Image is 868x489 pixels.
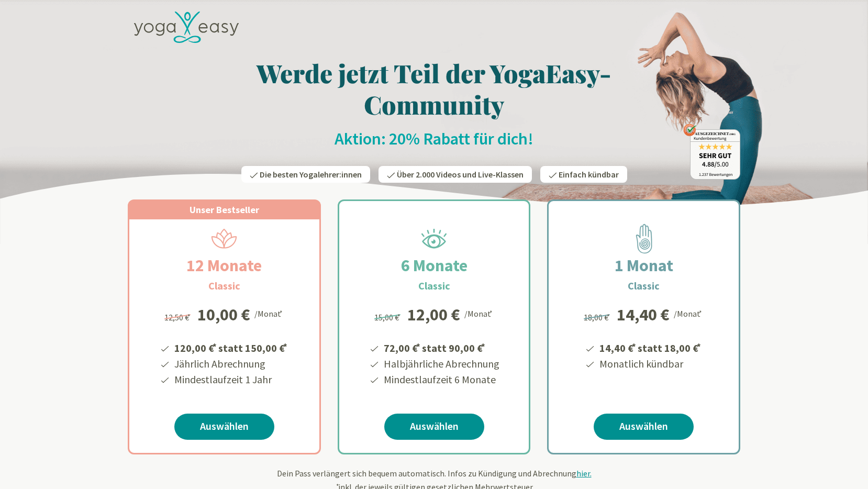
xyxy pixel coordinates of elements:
div: /Monat [254,306,284,320]
h3: Classic [628,278,660,294]
div: /Monat [674,306,704,320]
img: ausgezeichnet_badge.png [683,124,740,180]
li: 14,40 € statt 18,00 € [598,338,703,356]
span: Unser Bestseller [190,204,259,216]
span: Die besten Yogalehrer:innen [260,169,362,180]
div: 14,40 € [617,306,670,323]
li: 120,00 € statt 150,00 € [173,338,289,356]
li: 72,00 € statt 90,00 € [382,338,499,356]
span: Einfach kündbar [559,169,619,180]
h2: 12 Monate [161,253,287,278]
li: Monatlich kündbar [598,356,703,372]
span: hier. [576,468,592,479]
span: Über 2.000 Videos und Live-Klassen [397,169,524,180]
h3: Classic [418,278,450,294]
div: /Monat [464,306,494,320]
h3: Classic [208,278,240,294]
h2: 1 Monat [589,253,698,278]
a: Auswählen [174,414,274,440]
h2: 6 Monate [376,253,493,278]
span: 18,00 € [584,312,611,323]
a: Auswählen [384,414,484,440]
li: Mindestlaufzeit 1 Jahr [173,372,289,387]
li: Jährlich Abrechnung [173,356,289,372]
li: Halbjährliche Abrechnung [382,356,499,372]
h2: Aktion: 20% Rabatt für dich! [128,128,740,149]
div: 12,00 € [407,306,460,323]
span: 15,00 € [374,312,402,323]
h1: Werde jetzt Teil der YogaEasy-Community [128,57,740,120]
li: Mindestlaufzeit 6 Monate [382,372,499,387]
span: 12,50 € [164,312,192,323]
div: 10,00 € [197,306,250,323]
a: Auswählen [594,414,694,440]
